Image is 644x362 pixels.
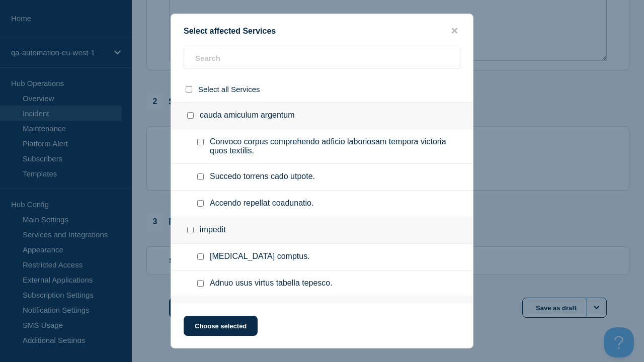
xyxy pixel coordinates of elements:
[210,279,333,289] span: Adnuo usus virtus tabella tepesco.
[171,26,473,36] div: Select affected Services
[197,253,204,260] input: Coma comptus. checkbox
[210,172,315,182] span: Succedo torrens cado utpote.
[171,297,473,324] div: odio volo conitor
[197,173,204,180] input: Succedo torrens cado utpote. checkbox
[197,139,204,145] input: Convoco corpus comprehendo adficio laboriosam tempora victoria quos textilis. checkbox
[187,227,194,233] input: impedit checkbox
[184,48,460,68] input: Search
[187,112,194,119] input: cauda amiculum argentum checkbox
[197,200,204,207] input: Accendo repellat coadunatio. checkbox
[186,86,192,93] input: select all checkbox
[171,217,473,244] div: impedit
[210,199,313,209] span: Accendo repellat coadunatio.
[184,316,258,336] button: Choose selected
[449,26,460,36] button: close button
[198,85,260,94] span: Select all Services
[197,280,204,287] input: Adnuo usus virtus tabella tepesco. checkbox
[210,252,310,262] span: [MEDICAL_DATA] comptus.
[210,137,459,155] span: Convoco corpus comprehendo adficio laboriosam tempora victoria quos textilis.
[171,102,473,129] div: cauda amiculum argentum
